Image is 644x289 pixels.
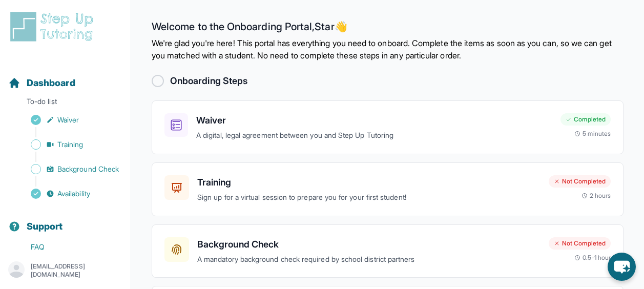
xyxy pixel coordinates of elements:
button: Support [4,203,127,238]
p: [EMAIL_ADDRESS][DOMAIN_NAME] [31,262,122,279]
p: A digital, legal agreement between you and Step Up Tutoring [196,130,552,141]
h3: Training [197,175,541,190]
span: Waiver [57,115,79,125]
p: A mandatory background check required by school district partners [197,254,541,265]
h2: Onboarding Steps [170,74,247,88]
p: To-do list [4,96,127,111]
div: Not Completed [549,237,611,250]
div: Not Completed [549,175,611,188]
span: Background Check [57,164,119,174]
a: Availability [8,187,131,201]
a: Background Check [8,162,131,176]
div: 0.5-1 hour [574,254,611,262]
p: Sign up for a virtual session to prepare you for your first student! [197,192,541,203]
h3: Waiver [196,113,552,128]
div: 2 hours [581,192,611,200]
p: We're glad you're here! This portal has everything you need to onboard. Complete the items as soo... [152,37,624,61]
button: [EMAIL_ADDRESS][DOMAIN_NAME] [8,261,122,280]
a: Waiver [8,113,131,127]
div: Completed [560,113,611,126]
h3: Background Check [197,237,541,252]
button: chat-button [608,253,636,281]
a: Dashboard [8,76,75,90]
a: WaiverA digital, legal agreement between you and Step Up TutoringCompleted5 minutes [152,100,624,154]
button: Dashboard [4,59,127,94]
h2: Welcome to the Onboarding Portal, Star 👋 [152,20,624,37]
a: Background CheckA mandatory background check required by school district partnersNot Completed0.5... [152,224,624,278]
img: logo [8,10,99,43]
a: Training [8,137,131,152]
span: Support [27,219,63,234]
span: Dashboard [27,76,75,90]
div: 5 minutes [574,130,611,138]
a: FAQ [8,240,131,254]
span: Training [57,139,84,150]
span: Availability [57,189,90,199]
a: TrainingSign up for a virtual session to prepare you for your first student!Not Completed2 hours [152,162,624,216]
